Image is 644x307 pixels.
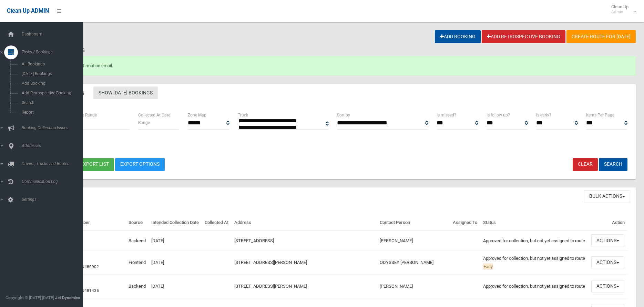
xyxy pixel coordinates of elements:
[30,56,636,75] div: Booking sent confirmation email.
[482,30,565,43] a: Add Retrospective Booking
[20,143,88,148] span: Addresses
[450,215,480,231] th: Assigned To
[480,231,589,250] td: Approved for collection, but not yet assigned to route
[435,30,481,43] a: Add Booking
[6,295,54,300] span: Copyright © [DATE]-[DATE]
[126,251,149,275] td: Frontend
[591,256,624,269] button: Actions
[483,264,493,269] span: Early
[20,179,88,184] span: Communication Log
[20,100,82,105] span: Search
[20,32,88,37] span: Dashboard
[591,234,624,247] button: Actions
[55,295,80,300] strong: Jet Dynamics
[608,4,635,14] span: Clean Up
[234,238,274,243] a: [STREET_ADDRESS]
[202,215,232,231] th: Collected At
[573,158,598,171] a: Clear
[20,125,88,130] span: Booking Collection Issues
[599,158,627,171] button: Search
[232,215,377,231] th: Address
[20,71,82,76] span: [DATE] Bookings
[611,9,628,14] small: Admin
[377,231,450,250] td: [PERSON_NAME]
[149,251,202,275] td: [DATE]
[589,215,627,231] th: Action
[480,215,589,231] th: Status
[54,215,125,231] th: Booking Number
[234,260,307,265] a: [STREET_ADDRESS][PERSON_NAME]
[20,110,82,115] span: Report
[149,215,202,231] th: Intended Collection Date
[377,215,450,231] th: Contact Person
[82,264,99,269] a: #480902
[82,288,99,293] a: #481435
[238,111,248,119] label: Truck
[149,231,202,250] td: [DATE]
[20,50,88,54] span: Tasks / Bookings
[20,161,88,166] span: Drivers, Trucks and Routes
[115,158,165,171] a: Export Options
[591,280,624,293] button: Actions
[377,251,450,275] td: ODYSSEY [PERSON_NAME]
[566,30,636,43] a: Create route for [DATE]
[93,86,158,99] a: Show [DATE] Bookings
[126,231,149,250] td: Backend
[75,158,114,171] button: Export list
[234,284,307,289] a: [STREET_ADDRESS][PERSON_NAME]
[584,190,630,203] button: Bulk Actions
[480,251,589,275] td: Approved for collection, but not yet assigned to route
[149,275,202,298] td: [DATE]
[20,197,88,202] span: Settings
[20,62,82,66] span: All Bookings
[126,275,149,298] td: Backend
[20,91,82,95] span: Add Retrospective Booking
[480,275,589,298] td: Approved for collection, but not yet assigned to route
[7,8,49,14] span: Clean Up ADMIN
[377,275,450,298] td: [PERSON_NAME]
[126,215,149,231] th: Source
[20,81,82,86] span: Add Booking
